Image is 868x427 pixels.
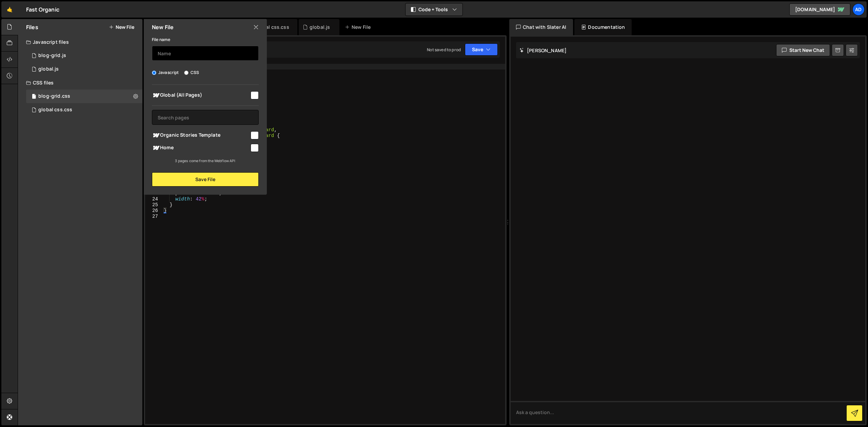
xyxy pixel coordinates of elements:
div: Fast Organic [26,5,59,14]
div: Not saved to prod [427,47,461,53]
a: 🤙 [1,1,18,18]
span: Organic Stories Template [152,131,250,139]
span: Global (All Pages) [152,91,250,99]
h2: Files [26,23,38,31]
h2: [PERSON_NAME] [519,47,567,54]
div: global css.css [255,24,289,31]
div: 17318/48331.css [26,90,142,103]
span: Home [152,144,250,152]
div: global css.css [38,107,72,113]
small: 3 pages come from the Webflow API [175,158,235,163]
label: File name [152,36,170,43]
div: Documentation [574,19,632,35]
input: Javascript [152,71,156,75]
div: global.js [310,24,330,31]
div: 26 [145,208,162,214]
button: Save File [152,172,259,187]
div: Javascript files [18,35,142,49]
button: Start new chat [776,44,830,56]
div: 17318/48054.css [26,103,142,117]
label: CSS [184,69,199,76]
div: global.js [38,66,59,72]
div: 27 [145,214,162,219]
div: blog-grid.js [38,53,66,59]
label: Javascript [152,69,179,76]
div: 24 [145,196,162,202]
div: blog-grid.css [38,93,70,99]
input: Name [152,46,259,61]
button: Save [465,43,498,56]
div: 25 [145,202,162,208]
input: CSS [184,71,189,75]
a: [DOMAIN_NAME] [789,3,850,16]
a: ad [852,3,865,16]
h2: New File [152,23,174,31]
div: 17318/48332.js [26,49,142,62]
input: Search pages [152,110,259,125]
div: 17318/48055.js [26,62,142,76]
button: Code + Tools [406,3,462,16]
button: New File [109,24,134,30]
div: Chat with Slater AI [509,19,573,35]
div: New File [345,24,373,31]
div: CSS files [18,76,142,90]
